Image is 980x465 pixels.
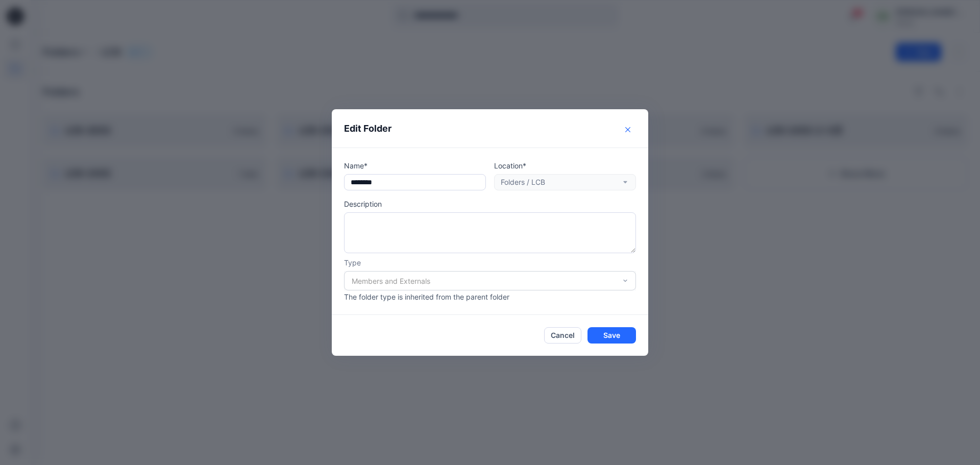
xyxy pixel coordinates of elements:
[344,160,486,171] p: Name*
[587,327,636,344] button: Save
[344,257,636,268] p: Type
[344,199,636,209] p: Description
[544,327,581,344] button: Cancel
[620,121,636,138] button: Close
[344,291,636,302] p: The folder type is inherited from the parent folder
[494,160,636,171] p: Location*
[332,109,648,148] header: Edit Folder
